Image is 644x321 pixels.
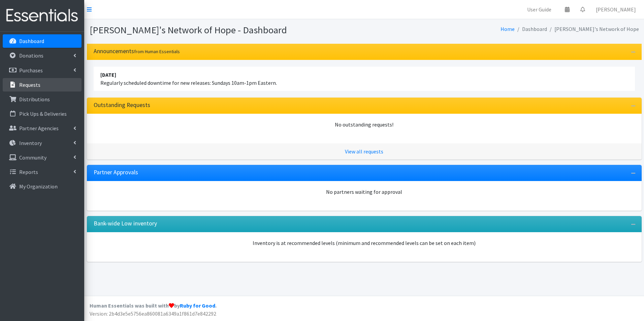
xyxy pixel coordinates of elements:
[94,220,157,227] h3: Bank-wide Low inventory
[19,169,38,175] p: Reports
[94,188,635,196] div: No partners waiting for approval
[547,24,639,34] li: [PERSON_NAME]'s Network of Hope
[3,78,82,92] a: Requests
[3,34,82,48] a: Dashboard
[100,71,116,78] strong: [DATE]
[19,96,50,103] p: Distributions
[590,3,641,16] a: [PERSON_NAME]
[19,183,58,190] p: My Organization
[19,140,42,146] p: Inventory
[19,52,43,59] p: Donations
[345,148,383,155] a: View all requests
[19,110,67,117] p: Pick Ups & Deliveries
[515,24,547,34] li: Dashboard
[180,302,215,309] a: Ruby for Good
[19,67,43,74] p: Purchases
[90,24,362,36] h1: [PERSON_NAME]'s Network of Hope - Dashboard
[3,121,82,135] a: Partner Agencies
[94,120,635,129] div: No outstanding requests!
[3,107,82,120] a: Pick Ups & Deliveries
[3,180,82,193] a: My Organization
[94,169,138,176] h3: Partner Approvals
[90,302,217,309] strong: Human Essentials was built with by .
[3,64,82,77] a: Purchases
[3,4,82,27] img: HumanEssentials
[134,48,180,55] small: from Human Essentials
[19,38,44,44] p: Dashboard
[94,67,635,91] li: Regularly scheduled downtime for new releases: Sundays 10am-1pm Eastern.
[94,48,180,55] h3: Announcements
[19,125,59,132] p: Partner Agencies
[90,310,216,317] span: Version: 2b4d3e5e5756ea860081a6349a1f861d7e842292
[522,3,557,16] a: User Guide
[94,102,150,109] h3: Outstanding Requests
[19,154,46,161] p: Community
[501,26,515,32] a: Home
[3,49,82,62] a: Donations
[19,81,40,88] p: Requests
[94,239,635,247] p: Inventory is at recommended levels (minimum and recommended levels can be set on each item)
[3,151,82,164] a: Community
[3,165,82,179] a: Reports
[3,93,82,106] a: Distributions
[3,136,82,150] a: Inventory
